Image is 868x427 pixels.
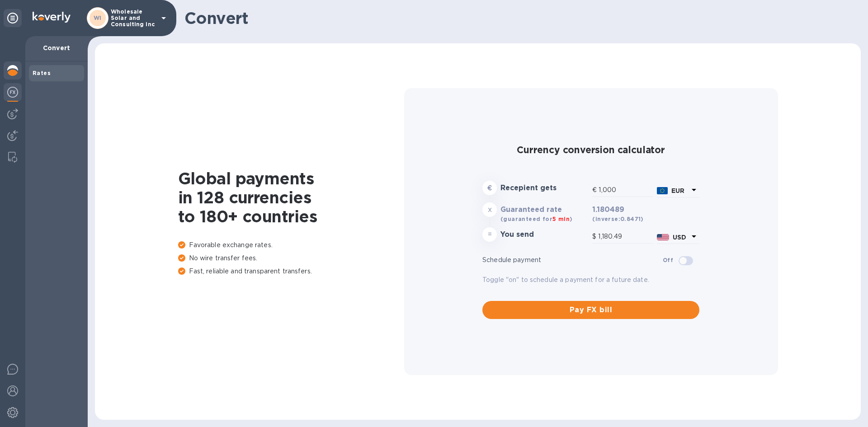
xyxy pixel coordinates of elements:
div: = [482,227,497,242]
h1: Global payments in 128 currencies to 180+ countries [178,169,404,226]
p: Wholesale Solar and Consulting Inc [111,9,156,28]
img: Logo [33,12,71,23]
h3: 1.180489 [592,206,699,214]
span: 5 min [552,216,570,222]
h3: Recepient gets [500,184,589,192]
p: No wire transfer fees. [178,253,404,263]
img: USD [657,234,669,240]
b: EUR [671,187,684,194]
div: € [592,183,599,197]
b: Rates [33,70,51,76]
h3: You send [500,230,589,239]
div: Unpin categories [4,9,22,27]
b: WI [94,14,102,21]
p: Toggle "on" to schedule a payment for a future date. [482,275,699,285]
b: (inverse: 0.8471 ) [592,216,643,222]
p: Favorable exchange rates. [178,240,404,250]
h1: Convert [184,9,854,28]
input: Amount [598,230,653,244]
p: Fast, reliable and transparent transfers. [178,267,404,276]
b: USD [673,234,686,241]
p: Convert [33,43,80,52]
span: Pay FX bill [490,305,692,315]
img: Foreign exchange [7,87,18,98]
h3: Guaranteed rate [500,206,589,214]
p: Schedule payment [482,255,663,265]
b: (guaranteed for ) [500,216,572,222]
button: Pay FX bill [482,301,699,319]
strong: € [487,184,492,192]
div: x [482,202,497,217]
b: Off [663,257,673,263]
input: Amount [599,183,653,197]
div: $ [592,230,598,244]
h2: Currency conversion calculator [482,144,699,155]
